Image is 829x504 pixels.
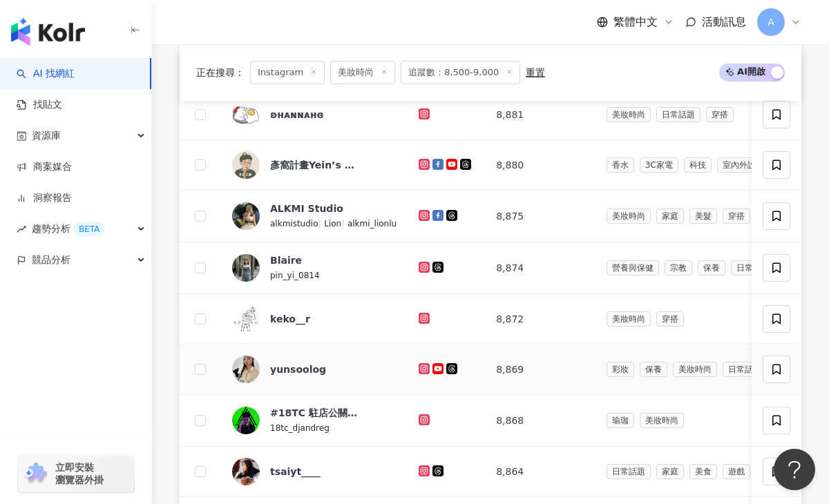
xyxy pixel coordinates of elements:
[196,67,245,78] span: 正在搜尋 ：
[270,423,330,433] span: 18tc_djandreg
[232,356,397,383] a: KOL Avataryunsoolog
[774,449,815,490] iframe: Help Scout Beacon - Open
[485,191,595,242] td: 8,875
[17,67,75,81] a: searchAI 找網紅
[485,90,595,140] td: 8,881
[270,465,321,478] div: tsaiyt____
[485,395,595,447] td: 8,868
[485,242,595,294] td: 8,874
[270,158,360,172] div: 彥窩計畫Yein’s House Project
[698,260,725,275] span: 保養
[656,311,684,327] span: 穿搭
[232,151,397,179] a: KOL Avatar彥窩計畫Yein’s House Project
[665,260,692,275] span: 宗教
[607,464,651,479] span: 日常話題
[32,213,105,244] span: 趨勢分析
[485,345,595,395] td: 8,869
[232,202,397,231] a: KOL AvatarALKMI Studioalkmistudio|Lion|alkmi_lionlu
[717,157,770,173] span: 室內外設計
[232,458,260,485] img: KOL Avatar
[232,101,260,128] img: KOL Avatar
[270,362,326,376] div: yunsoolog
[607,107,651,122] span: 美妝時尚
[22,463,49,485] img: chrome extension
[684,157,712,173] span: 科技
[640,157,678,173] span: 3C家電
[17,191,72,205] a: 洞察報告
[656,209,684,224] span: 家庭
[17,224,26,234] span: rise
[607,362,634,377] span: 彩妝
[607,311,651,327] span: 美妝時尚
[607,260,659,275] span: 營養與保健
[232,151,260,179] img: KOL Avatar
[485,447,595,497] td: 8,864
[324,219,341,229] span: Lion
[55,461,104,486] span: 立即安裝 瀏覽器外掛
[17,98,62,112] a: 找貼文
[485,294,595,345] td: 8,872
[706,107,734,122] span: 穿搭
[485,140,595,191] td: 8,880
[526,67,545,78] div: 重置
[270,253,302,267] div: Blaire
[607,209,651,224] span: 美妝時尚
[11,18,85,46] img: logo
[673,362,717,377] span: 美妝時尚
[723,209,750,224] span: 穿搭
[232,202,260,230] img: KOL Avatar
[232,458,397,485] a: KOL Avatartsaiyt____
[232,407,260,434] img: KOL Avatar
[689,464,717,479] span: 美食
[232,254,260,282] img: KOL Avatar
[270,312,310,326] div: keko__r
[607,157,634,173] span: 香水
[723,362,767,377] span: 日常話題
[232,305,397,333] a: KOL Avatarkeko__r
[270,108,324,122] div: ʚʜᴀɴɴᴀʜɞ
[232,305,260,333] img: KOL Avatar
[270,219,318,229] span: alkmistudio
[32,120,61,151] span: 資源庫
[341,217,347,229] span: |
[270,271,320,280] span: pin_yi_0814
[656,107,701,122] span: 日常話題
[232,406,397,435] a: KOL Avatar#18TC 駐店公關 PR & DJ [PERSON_NAME]18tc_djandreg
[73,222,105,236] div: BETA
[318,217,325,229] span: |
[702,15,746,28] span: 活動訊息
[723,464,750,479] span: 遊戲
[347,219,397,229] span: alkmi_lionlu
[270,202,343,215] div: ALKMI Studio
[689,209,717,224] span: 美髮
[18,455,134,492] a: chrome extension立即安裝 瀏覽器外掛
[17,160,72,174] a: 商案媒合
[640,362,667,377] span: 保養
[607,413,634,428] span: 瑜珈
[232,356,260,383] img: KOL Avatar
[731,260,775,275] span: 日常話題
[640,413,684,428] span: 美妝時尚
[32,244,70,275] span: 競品分析
[250,61,325,84] span: Instagram
[768,14,774,30] span: A
[401,61,520,84] span: 追蹤數：8,500-9,000
[232,101,397,128] a: KOL Avatarʚʜᴀɴɴᴀʜɞ
[613,14,658,30] span: 繁體中文
[330,61,395,84] span: 美妝時尚
[656,464,684,479] span: 家庭
[232,253,397,282] a: KOL AvatarBlairepin_yi_0814
[270,406,360,420] div: #18TC 駐店公關 PR & DJ [PERSON_NAME]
